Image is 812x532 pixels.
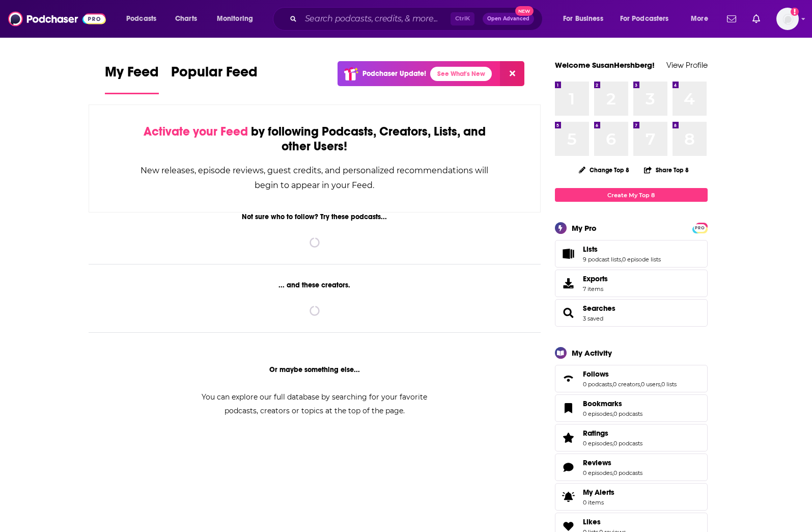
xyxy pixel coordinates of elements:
a: 0 episodes [583,440,612,447]
span: Exports [583,274,608,283]
span: Charts [175,12,197,26]
a: Ratings [583,429,642,438]
span: 7 items [583,285,608,292]
span: , [660,381,661,388]
button: open menu [613,11,684,27]
button: open menu [119,11,170,27]
span: Lists [583,245,598,254]
span: My Alerts [583,488,614,497]
span: Follows [555,365,708,392]
div: ... and these creators. [89,281,541,289]
input: Search podcasts, credits, & more... [301,11,451,27]
span: , [640,381,641,388]
span: Popular Feed [171,63,258,87]
a: Searches [583,304,615,313]
a: Popular Feed [171,63,258,94]
a: Lists [583,245,661,254]
span: My Alerts [558,490,579,504]
span: New [515,6,534,16]
a: See What's New [430,67,492,81]
span: Podcasts [126,12,156,26]
a: 0 episodes [583,410,612,417]
a: 0 episodes [583,469,612,476]
button: Show profile menu [776,8,799,30]
p: Podchaser Update! [362,69,426,78]
a: PRO [694,224,706,231]
a: Show notifications dropdown [723,10,740,28]
span: , [612,440,613,447]
a: 0 lists [661,381,677,388]
a: 3 saved [583,315,603,322]
span: Reviews [555,454,708,481]
a: 0 creators [613,381,640,388]
a: 0 podcasts [613,410,642,417]
svg: Add a profile image [791,8,799,16]
div: My Pro [572,223,597,233]
span: Ratings [555,424,708,451]
a: Reviews [583,458,642,467]
a: Bookmarks [558,401,579,415]
a: Ratings [558,431,579,445]
div: Search podcasts, credits, & more... [283,7,552,31]
img: User Profile [776,8,799,30]
span: More [691,12,708,26]
button: Share Top 8 [643,160,689,180]
button: Change Top 8 [573,164,636,176]
span: , [612,410,613,417]
a: 0 users [641,381,660,388]
div: Or maybe something else... [89,365,541,374]
span: For Podcasters [620,12,669,26]
span: , [612,381,613,388]
a: Likes [583,517,626,526]
button: open menu [556,11,616,27]
span: Open Advanced [487,16,529,21]
a: Searches [558,306,579,320]
a: 9 podcast lists [583,256,621,263]
a: Exports [555,270,708,297]
a: Lists [558,247,579,261]
a: View Profile [666,60,708,70]
a: Follows [583,369,677,379]
span: 0 items [583,499,614,506]
a: Follows [558,371,579,386]
span: Ratings [583,429,608,438]
a: Show notifications dropdown [748,10,764,28]
div: New releases, episode reviews, guest credits, and personalized recommendations will begin to appe... [140,163,490,193]
a: Welcome SusanHershberg! [555,60,655,70]
span: , [612,469,613,476]
a: Create My Top 8 [555,188,708,202]
img: Podchaser - Follow, Share and Rate Podcasts [8,9,106,29]
span: Bookmarks [583,399,622,408]
a: Reviews [558,460,579,474]
a: My Feed [105,63,159,94]
a: 0 podcasts [613,469,642,476]
span: Monitoring [217,12,253,26]
div: Not sure who to follow? Try these podcasts... [89,212,541,221]
span: Reviews [583,458,611,467]
a: 0 episode lists [622,256,661,263]
div: by following Podcasts, Creators, Lists, and other Users! [140,124,490,154]
a: Bookmarks [583,399,642,408]
span: Logged in as SusanHershberg [776,8,799,30]
span: Follows [583,369,609,379]
span: PRO [694,224,706,232]
span: Activate your Feed [144,124,248,139]
div: You can explore our full database by searching for your favorite podcasts, creators or topics at ... [189,390,440,418]
span: Lists [555,240,708,268]
div: My Activity [572,348,612,358]
a: 0 podcasts [583,381,612,388]
span: My Feed [105,63,159,87]
span: Exports [558,276,579,290]
span: Ctrl K [451,12,474,25]
button: open menu [684,11,721,27]
a: 0 podcasts [613,440,642,447]
span: For Business [563,12,603,26]
button: open menu [210,11,266,27]
a: My Alerts [555,483,708,511]
button: Open AdvancedNew [483,13,534,25]
a: Charts [169,11,203,27]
